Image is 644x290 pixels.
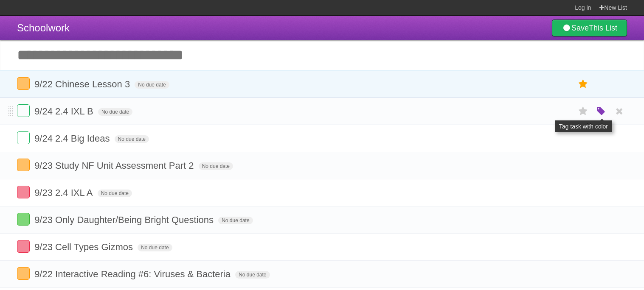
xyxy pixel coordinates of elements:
[17,131,30,144] label: Done
[552,20,627,36] a: SaveThis List
[115,135,149,143] span: No due date
[17,267,30,280] label: Done
[34,269,233,279] span: 9/22 Interactive Reading #6: Viruses & Bacteria
[17,240,30,253] label: Done
[575,104,591,118] label: Star task
[17,159,30,171] label: Done
[575,77,591,91] label: Star task
[34,106,96,117] span: 9/24 2.4 IXL B
[34,133,112,144] span: 9/24 2.4 Big Ideas
[589,24,617,32] b: This List
[34,79,132,89] span: 9/22 Chinese Lesson 3
[17,186,30,198] label: Done
[34,242,135,252] span: 9/23 Cell Types Gizmos
[98,190,132,197] span: No due date
[34,160,196,171] span: 9/23 Study NF Unit Assessment Part 2
[34,187,95,198] span: 9/23 2.4 IXL A
[17,104,30,117] label: Done
[138,244,172,251] span: No due date
[235,271,270,279] span: No due date
[135,81,169,89] span: No due date
[17,213,30,226] label: Done
[218,217,253,224] span: No due date
[17,22,70,33] span: Schoolwork
[98,108,132,116] span: No due date
[199,162,233,170] span: No due date
[17,77,30,90] label: Done
[34,215,216,225] span: 9/23 Only Daughter/Being Bright Questions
